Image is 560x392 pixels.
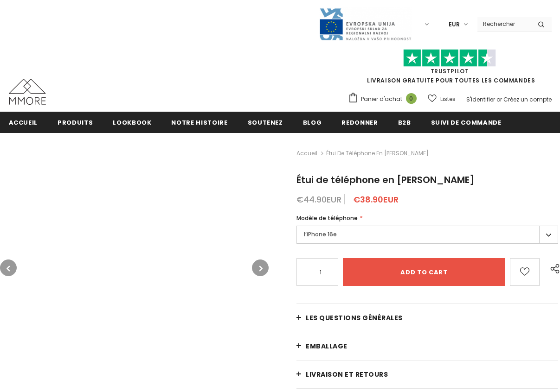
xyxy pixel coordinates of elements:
[398,112,411,133] a: B2B
[306,313,403,322] span: Les questions générales
[296,360,558,388] a: Livraison et retours
[296,214,358,222] span: Modèle de téléphone
[296,226,558,244] label: l’iPhone 16e
[431,67,469,75] a: TrustPilot
[306,370,388,379] span: Livraison et retours
[403,49,496,67] img: Faites confiance aux étoiles pilotes
[9,118,38,127] span: Accueil
[341,118,378,127] span: Redonner
[113,112,151,133] a: Lookbook
[440,95,456,104] span: Listes
[503,95,552,103] a: Créez un compte
[248,112,283,133] a: soutenez
[248,118,283,127] span: soutenez
[171,118,227,127] span: Notre histoire
[296,304,558,332] a: Les questions générales
[341,112,378,133] a: Redonner
[303,112,322,133] a: Blog
[431,118,502,127] span: Suivi de commande
[9,79,46,105] img: Cas MMORE
[113,118,151,127] span: Lookbook
[296,194,341,205] span: €44.90EUR
[343,258,505,286] input: Add to cart
[58,118,93,127] span: Produits
[477,17,531,31] input: Search Site
[353,194,399,205] span: €38.90EUR
[303,118,322,127] span: Blog
[171,112,227,133] a: Notre histoire
[496,95,502,103] span: or
[428,91,456,107] a: Listes
[296,173,475,186] span: Étui de téléphone en [PERSON_NAME]
[348,53,552,84] span: LIVRAISON GRATUITE POUR TOUTES LES COMMANDES
[449,20,460,29] span: EUR
[319,20,412,28] a: Javni Razpis
[306,341,348,351] span: EMBALLAGE
[431,112,502,133] a: Suivi de commande
[9,112,38,133] a: Accueil
[296,148,317,159] a: Accueil
[58,112,93,133] a: Produits
[466,95,495,103] a: S'identifier
[319,7,412,41] img: Javni Razpis
[361,95,402,104] span: Panier d'achat
[406,93,417,104] span: 0
[326,148,429,159] span: Étui de téléphone en [PERSON_NAME]
[398,118,411,127] span: B2B
[296,332,558,360] a: EMBALLAGE
[348,92,421,106] a: Panier d'achat 0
